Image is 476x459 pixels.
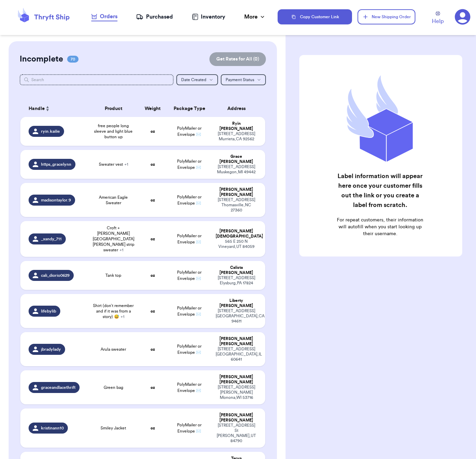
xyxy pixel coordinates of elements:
[216,374,257,385] div: [PERSON_NAME] [PERSON_NAME]
[216,275,257,286] div: [STREET_ADDRESS] Elysburg , PA 17824
[121,315,124,319] span: + 1
[45,105,50,113] button: Sort ascending
[101,425,126,431] span: Smiley Jacket
[151,273,155,277] strong: oz
[177,126,201,136] span: PolyMailer or Envelope ✉️
[358,9,415,24] button: New Shipping Order
[216,164,257,175] div: [STREET_ADDRESS] Muskegon , MI 49442
[216,308,257,324] div: [STREET_ADDRESS] [GEOGRAPHIC_DATA] , CA 94611
[41,197,71,203] span: madisontaylor.9
[216,239,257,249] div: 565 E 250 N Vineyard , UT 84059
[41,273,70,278] span: cali_diorio0629
[216,298,257,308] div: Liberty [PERSON_NAME]
[41,236,62,242] span: _xandy_711
[216,131,257,142] div: [STREET_ADDRESS] Murrieta , CA 92562
[151,309,155,313] strong: oz
[104,385,123,390] span: Green bag
[41,308,56,314] span: lifebylib
[335,217,425,237] p: For repeat customers, their information will autofill when you start looking up their username.
[181,78,206,82] span: Date Created
[99,162,128,167] span: Sweater vest
[29,105,45,112] span: Handle
[167,100,211,117] th: Package Type
[151,237,155,241] strong: oz
[20,74,174,85] input: Search
[221,74,266,85] button: Payment Status
[209,52,266,66] button: Get Rates for All (0)
[41,425,64,431] span: kristinann10
[120,248,123,252] span: + 1
[151,347,155,351] strong: oz
[244,13,266,21] div: More
[89,100,138,117] th: Product
[91,12,117,21] a: Orders
[101,347,126,352] span: Arula sweater
[335,171,425,210] h2: Label information will appear here once your customer fills out the link or you create a label fr...
[216,413,257,423] div: [PERSON_NAME] [PERSON_NAME]
[192,13,225,21] a: Inventory
[67,56,79,63] span: 70
[138,100,167,117] th: Weight
[216,121,257,131] div: Ryin [PERSON_NAME]
[177,234,201,244] span: PolyMailer or Envelope ✉️
[211,100,266,117] th: Address
[176,74,218,85] button: Date Created
[93,195,134,206] span: American Eagle Sweater
[177,382,201,393] span: PolyMailer or Envelope ✉️
[278,9,352,24] button: Copy Customer Link
[216,197,257,213] div: [STREET_ADDRESS] Thomasville , NC 27360
[41,129,60,134] span: ryin.kailie
[41,162,71,167] span: https_gracelynn
[216,154,257,164] div: Grace [PERSON_NAME]
[124,162,128,166] span: + 1
[177,159,201,170] span: PolyMailer or Envelope ✉️
[93,123,134,140] span: free people long sleeve and light blue button up
[432,11,444,25] a: Help
[91,12,117,21] div: Orders
[216,229,257,239] div: [PERSON_NAME] [DEMOGRAPHIC_DATA]
[216,347,257,362] div: [STREET_ADDRESS] [GEOGRAPHIC_DATA] , IL 60641
[177,195,201,205] span: PolyMailer or Envelope ✉️
[216,265,257,275] div: Calista [PERSON_NAME]
[216,385,257,400] div: [STREET_ADDRESS][PERSON_NAME] Monona , WI 53716
[136,13,173,21] a: Purchased
[93,225,134,253] span: Croft + [PERSON_NAME][GEOGRAPHIC_DATA][PERSON_NAME] strip sweater
[177,344,201,354] span: PolyMailer or Envelope ✉️
[151,162,155,166] strong: oz
[226,78,254,82] span: Payment Status
[151,198,155,202] strong: oz
[151,385,155,390] strong: oz
[20,54,63,65] h2: Incomplete
[151,426,155,430] strong: oz
[41,385,75,390] span: graceandlacethrift
[177,306,201,316] span: PolyMailer or Envelope ✉️
[151,129,155,133] strong: oz
[432,17,444,25] span: Help
[216,423,257,444] div: [STREET_ADDRESS] St [PERSON_NAME] , UT 84790
[105,273,121,278] span: Tank top
[41,347,61,352] span: jbradylady
[177,270,201,281] span: PolyMailer or Envelope ✉️
[216,187,257,197] div: [PERSON_NAME] [PERSON_NAME]
[216,336,257,347] div: [PERSON_NAME] [PERSON_NAME]
[177,423,201,433] span: PolyMailer or Envelope ✉️
[93,303,134,319] span: Shirt (don’t remember and if it was from a story) 😅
